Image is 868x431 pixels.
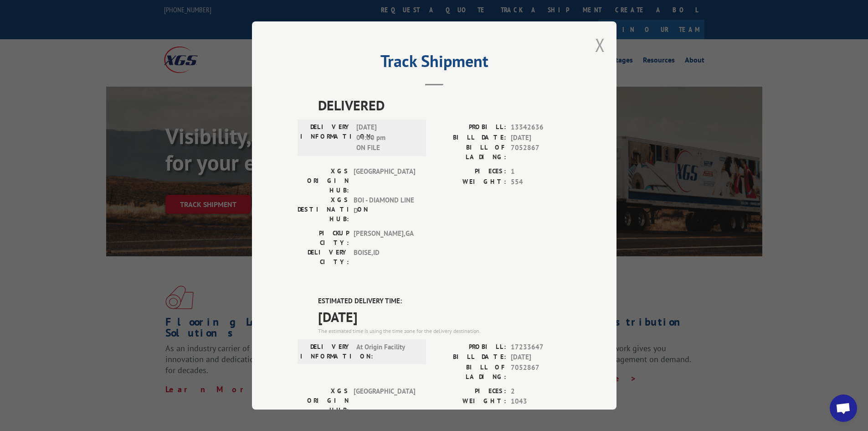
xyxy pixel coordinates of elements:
[434,386,506,397] label: PIECES:
[511,342,571,353] span: 17233647
[434,143,506,162] label: BILL OF LADING:
[318,95,571,115] span: DELIVERED
[511,177,571,187] span: 554
[298,166,349,195] label: XGS ORIGIN HUB:
[434,342,506,353] label: PROBILL:
[511,363,571,382] span: 7052867
[511,396,571,407] span: 1043
[595,33,605,57] button: Close modal
[434,177,506,187] label: WEIGHT:
[511,133,571,143] span: [DATE]
[354,228,415,248] span: [PERSON_NAME] , GA
[298,248,349,267] label: DELIVERY CITY:
[830,395,857,422] div: Open chat
[318,306,571,327] span: [DATE]
[434,396,506,407] label: WEIGHT:
[511,352,571,363] span: [DATE]
[354,386,415,415] span: [GEOGRAPHIC_DATA]
[354,195,415,224] span: BOI - DIAMOND LINE D
[298,195,349,224] label: XGS DESTINATION HUB:
[434,166,506,177] label: PIECES:
[511,386,571,397] span: 2
[298,55,571,72] h2: Track Shipment
[434,363,506,382] label: BILL OF LADING:
[318,296,571,306] label: ESTIMATED DELIVERY TIME:
[434,352,506,363] label: BILL DATE:
[356,122,418,153] span: [DATE] 04:00 pm ON FILE
[434,122,506,133] label: PROBILL:
[354,248,415,267] span: BOISE , ID
[300,122,352,153] label: DELIVERY INFORMATION:
[298,386,349,415] label: XGS ORIGIN HUB:
[434,133,506,143] label: BILL DATE:
[300,342,352,361] label: DELIVERY INFORMATION:
[511,122,571,133] span: 13342636
[356,342,418,361] span: At Origin Facility
[318,327,571,335] div: The estimated time is using the time zone for the delivery destination.
[298,228,349,248] label: PICKUP CITY:
[511,166,571,177] span: 1
[354,166,415,195] span: [GEOGRAPHIC_DATA]
[511,143,571,162] span: 7052867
